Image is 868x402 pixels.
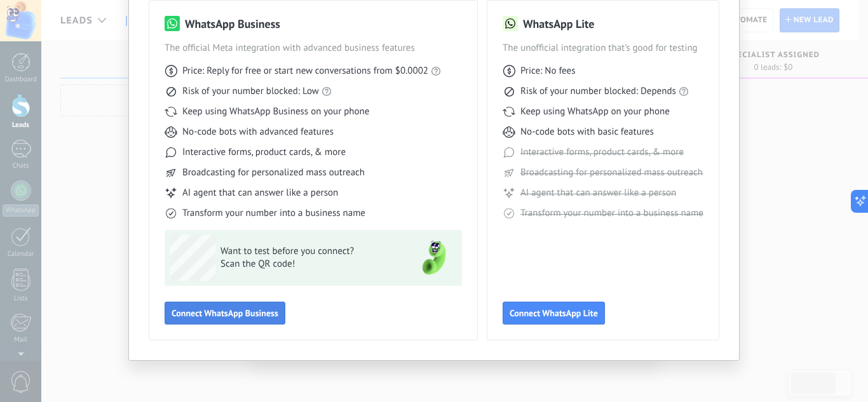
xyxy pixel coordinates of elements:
span: Risk of your number blocked: Low [182,85,319,98]
span: Price: No fees [520,65,575,77]
span: The unofficial integration that’s good for testing [503,42,703,55]
span: Want to test before you connect? [220,245,406,258]
span: Connect WhatsApp Business [172,309,278,318]
img: green-phone.png [411,235,457,281]
span: Keep using WhatsApp Business on your phone [182,105,369,118]
span: Broadcasting for personalized mass outreach [520,166,703,179]
span: Transform your number into a business name [520,207,703,220]
span: No-code bots with advanced features [182,126,334,138]
span: AI agent that can answer like a person [182,187,338,199]
button: Connect WhatsApp Lite [503,302,605,325]
button: Connect WhatsApp Business [165,302,285,325]
span: Connect WhatsApp Lite [510,309,598,318]
span: Broadcasting for personalized mass outreach [182,166,365,179]
span: Interactive forms, product cards, & more [182,146,346,159]
span: No-code bots with basic features [520,126,654,138]
span: Transform your number into a business name [182,207,365,220]
span: Scan the QR code! [220,258,406,271]
h3: WhatsApp Business [185,16,280,32]
span: AI agent that can answer like a person [520,187,676,199]
span: Price: Reply for free or start new conversations from $0.0002 [182,65,428,77]
span: Keep using WhatsApp on your phone [520,105,670,118]
h3: WhatsApp Lite [523,16,594,32]
span: Interactive forms, product cards, & more [520,146,684,159]
span: The official Meta integration with advanced business features [165,42,462,55]
span: Risk of your number blocked: Depends [520,85,676,98]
